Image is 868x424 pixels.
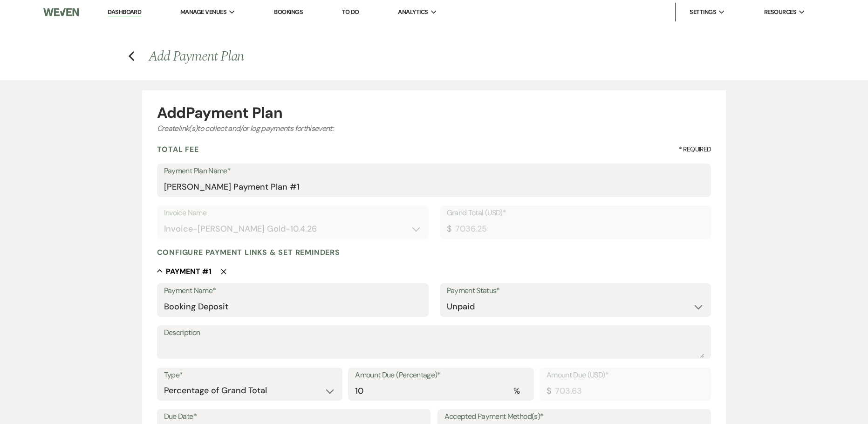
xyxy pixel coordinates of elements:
[166,267,212,277] h5: Payment # 1
[398,7,428,17] span: Analytics
[164,326,704,340] label: Description
[513,385,519,397] div: %
[164,410,424,424] label: Due Date*
[108,8,141,17] a: Dashboard
[547,369,704,382] label: Amount Due (USD)*
[447,284,704,298] label: Payment Status*
[690,7,716,17] span: Settings
[164,206,422,220] label: Invoice Name
[157,247,340,257] h4: Configure payment links & set reminders
[447,223,451,235] div: $
[444,410,704,424] label: Accepted Payment Method(s)*
[157,144,199,154] h4: Total Fee
[157,123,711,134] div: Create link(s) to collect and/or log payments for this event:
[342,8,359,16] a: To Do
[547,385,551,397] div: $
[164,164,704,178] label: Payment Plan Name*
[149,46,244,67] span: Add Payment Plan
[447,206,704,220] label: Grand Total (USD)*
[764,7,796,17] span: Resources
[355,369,527,382] label: Amount Due (Percentage)*
[164,369,336,382] label: Type*
[180,7,226,17] span: Manage Venues
[679,144,711,154] span: * Required
[164,284,422,298] label: Payment Name*
[157,267,212,276] button: Payment #1
[157,105,711,120] div: Add Payment Plan
[274,8,303,16] a: Bookings
[43,2,79,22] img: Weven Logo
